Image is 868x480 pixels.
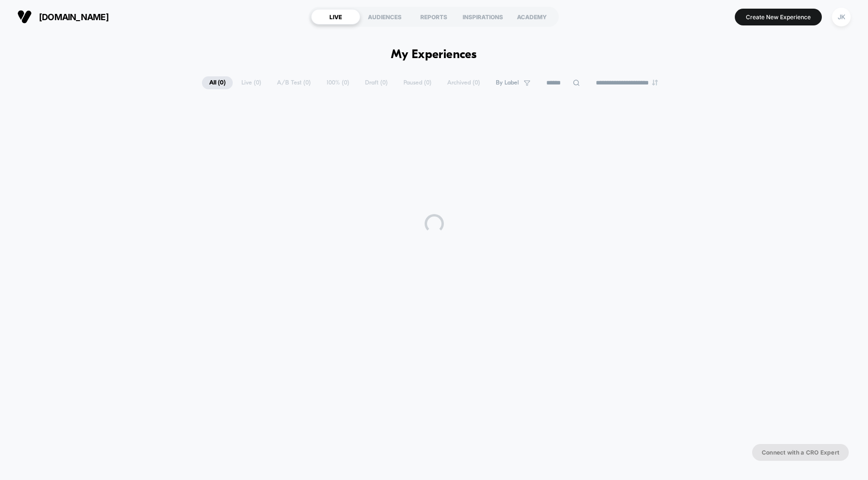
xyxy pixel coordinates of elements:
[735,9,822,25] button: Create New Experience
[829,7,854,27] button: JK
[202,76,233,89] span: All ( 0 )
[832,8,851,26] div: JK
[409,9,458,24] div: REPORTS
[652,80,658,85] img: end
[311,9,360,24] div: LIVE
[507,9,556,24] div: ACADEMY
[391,48,477,62] h1: My Experiences
[458,9,507,24] div: INSPIRATIONS
[14,9,112,24] button: [DOMAIN_NAME]
[17,10,32,24] img: Visually logo
[752,444,849,461] button: Connect with a CRO Expert
[360,9,409,24] div: AUDIENCES
[496,79,519,86] span: By Label
[39,12,109,22] span: [DOMAIN_NAME]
